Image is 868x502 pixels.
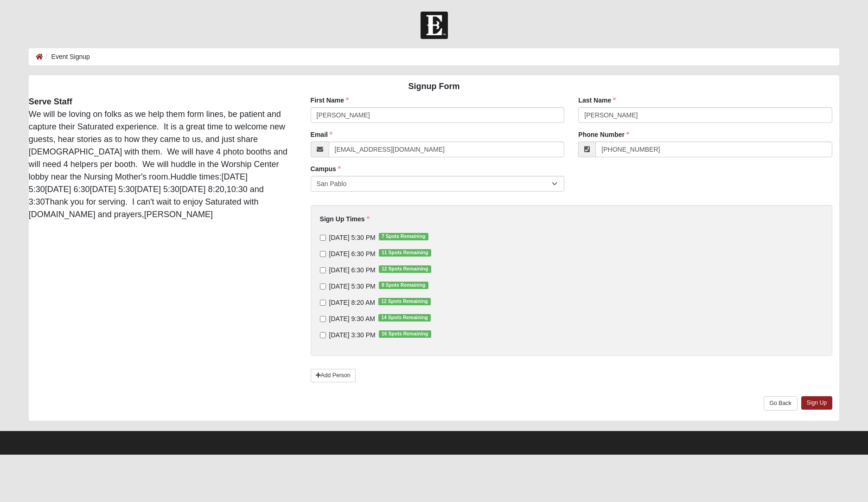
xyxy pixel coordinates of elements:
[379,282,428,289] span: 8 Spots Remaining
[320,251,326,257] input: [DATE] 6:30 PM11 Spots Remaining
[421,12,448,39] img: Church of Eleven22 Logo
[320,214,370,224] label: Sign Up Times
[378,314,431,322] span: 14 Spots Remaining
[320,332,326,338] input: [DATE] 3:30 PM16 Spots Remaining
[764,396,798,411] a: Go Back
[329,331,376,339] span: [DATE] 3:30 PM
[311,130,332,139] label: Email
[379,233,428,240] span: 7 Spots Remaining
[320,267,326,273] input: [DATE] 6:30 PM12 Spots Remaining
[29,82,839,92] h4: Signup Form
[43,52,90,62] li: Event Signup
[22,96,297,221] div: We will be loving on folks as we help them form lines, be patient and capture their Saturated exp...
[329,315,375,322] span: [DATE] 9:30 AM
[379,330,431,338] span: 16 Spots Remaining
[801,396,833,410] a: Sign Up
[29,97,72,106] strong: Serve Staff
[379,249,431,257] span: 11 Spots Remaining
[329,250,376,257] span: [DATE] 6:30 PM
[329,299,375,306] span: [DATE] 8:20 AM
[329,234,376,241] span: [DATE] 5:30 PM
[329,283,376,290] span: [DATE] 5:30 PM
[311,96,349,105] label: First Name
[320,300,326,306] input: [DATE] 8:20 AM12 Spots Remaining
[311,164,341,174] label: Campus
[379,265,431,273] span: 12 Spots Remaining
[578,96,616,105] label: Last Name
[329,266,376,274] span: [DATE] 6:30 PM
[320,235,326,241] input: [DATE] 5:30 PM7 Spots Remaining
[378,298,431,305] span: 12 Spots Remaining
[311,369,356,382] a: Add Person
[578,130,629,139] label: Phone Number
[320,283,326,290] input: [DATE] 5:30 PM8 Spots Remaining
[320,316,326,322] input: [DATE] 9:30 AM14 Spots Remaining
